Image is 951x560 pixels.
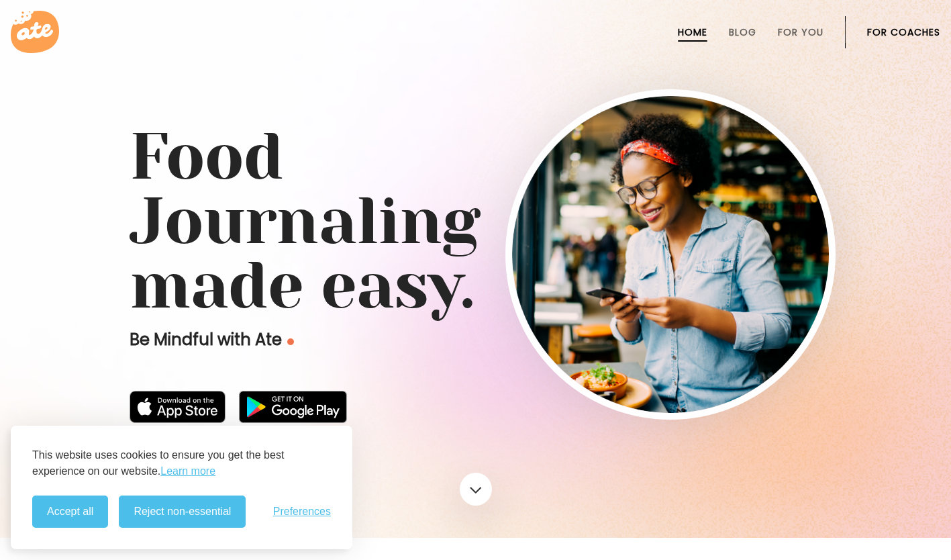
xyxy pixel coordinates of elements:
[32,447,331,479] p: This website uses cookies to ensure you get the best experience on our website.
[32,496,108,528] button: Accept all cookies
[119,496,246,528] button: Reject non-essential
[130,391,226,423] img: badge-download-apple.svg
[678,27,707,38] a: Home
[130,125,822,318] h1: Food Journaling made easy.
[273,506,331,518] span: Preferences
[512,96,829,413] img: home-hero-img-rounded.png
[729,27,756,38] a: Blog
[778,27,823,38] a: For You
[273,506,331,518] button: Toggle preferences
[867,27,940,38] a: For Coaches
[130,329,505,351] p: Be Mindful with Ate
[239,391,347,423] img: badge-download-google.png
[160,463,215,479] a: Learn more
